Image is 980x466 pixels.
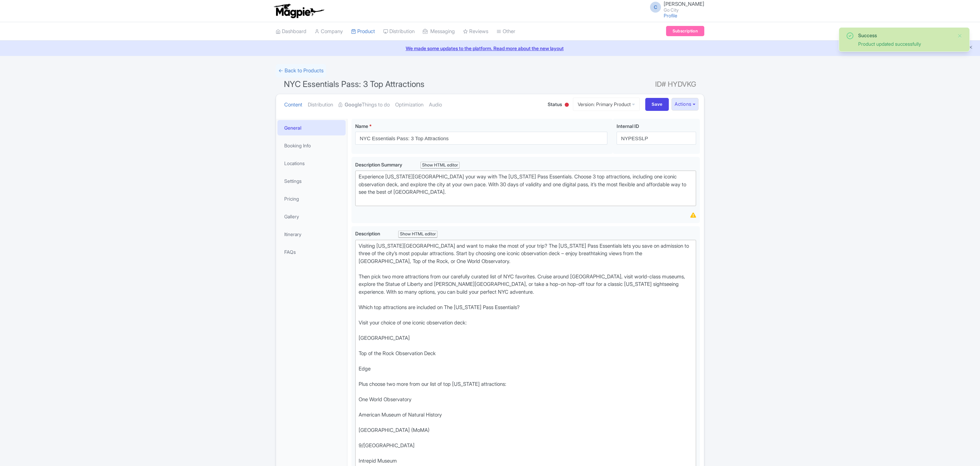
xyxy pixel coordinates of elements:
a: Audio [429,94,442,116]
small: Go City [664,8,704,12]
span: Description [355,231,381,236]
button: Close [957,32,963,40]
span: Name [355,123,368,129]
a: Other [496,22,515,41]
a: Distribution [308,94,333,116]
button: Actions [672,98,698,111]
a: Pricing [277,191,346,206]
a: Company [315,22,343,41]
input: Save [645,98,669,111]
div: Success [858,32,952,39]
span: ID# HYDVKG [655,77,696,91]
span: C [650,2,661,13]
strong: Google [345,101,362,109]
a: C [PERSON_NAME] Go City [646,1,704,12]
a: Gallery [277,209,346,224]
a: GoogleThings to do [338,94,390,116]
a: Product [351,22,375,41]
span: Description Summary [355,162,403,168]
div: Inactive [563,100,570,111]
span: Internal ID [617,123,639,129]
a: Itinerary [277,227,346,242]
button: Close announcement [968,44,973,52]
a: Locations [277,156,346,171]
a: ← Back to Products [276,64,326,77]
a: Dashboard [276,22,306,41]
span: Status [548,101,562,108]
div: Experience [US_STATE][GEOGRAPHIC_DATA] your way with The [US_STATE] Pass Essentials. Choose 3 top... [359,173,693,204]
a: Distribution [383,22,415,41]
a: Content [284,94,302,116]
span: NYC Essentials Pass: 3 Top Attractions [284,79,424,89]
a: Version: Primary Product [573,98,640,111]
a: We made some updates to the platform. Read more about the new layout [4,45,976,52]
div: Show HTML editor [420,162,460,169]
span: [PERSON_NAME] [664,1,704,7]
a: Reviews [463,22,488,41]
a: Messaging [423,22,455,41]
img: logo-ab69f6fb50320c5b225c76a69d11143b.png [272,3,325,18]
a: General [277,120,346,135]
a: Subscription [666,26,704,36]
a: FAQs [277,244,346,260]
a: Settings [277,173,346,189]
a: Profile [664,13,677,18]
a: Optimization [395,94,423,116]
a: Booking Info [277,138,346,153]
div: Product updated successfully [858,40,952,47]
div: Show HTML editor [398,231,437,238]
